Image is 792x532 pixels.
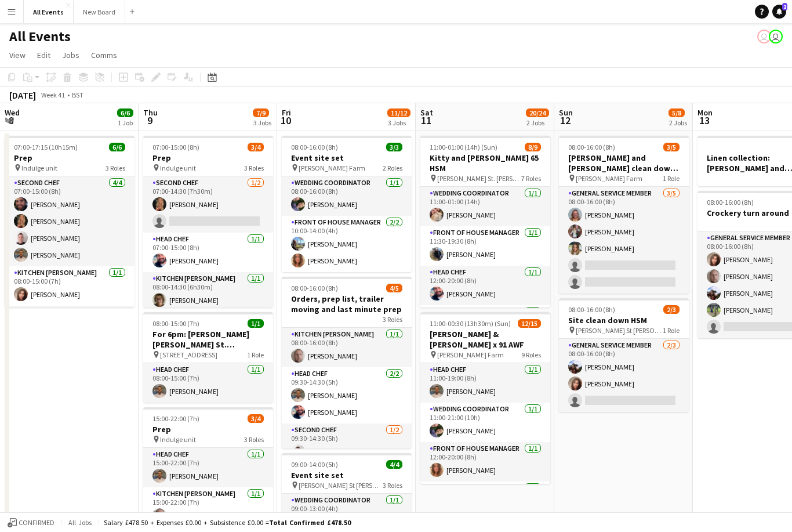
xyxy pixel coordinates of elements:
span: 11:00-01:00 (14h) (Sun) [430,143,497,151]
a: 2 [772,5,786,19]
a: View [5,48,30,63]
a: Comms [86,48,122,63]
span: 1/1 [248,319,264,328]
span: [PERSON_NAME] Farm [437,350,504,359]
span: [PERSON_NAME] Farm [576,174,642,183]
app-job-card: 11:00-01:00 (14h) (Sun)8/9Kitty and [PERSON_NAME] 65 HSM [PERSON_NAME] St. [PERSON_NAME]7 RolesWe... [420,136,550,307]
h3: Event site set [282,470,412,480]
div: [DATE] [9,89,36,101]
app-job-card: 07:00-15:00 (8h)3/4Prep Indulge unit3 RolesSecond Chef1/207:00-14:30 (7h30m)[PERSON_NAME] Head Ch... [143,136,273,307]
app-card-role: Wedding Coordinator1/108:00-16:00 (8h)[PERSON_NAME] [282,176,412,216]
app-job-card: 11:00-00:30 (13h30m) (Sun)12/15[PERSON_NAME] & [PERSON_NAME] x 91 AWF [PERSON_NAME] Farm9 RolesHe... [420,312,550,484]
span: 13 [696,114,713,127]
span: All jobs [66,518,94,527]
span: 20/24 [526,108,549,117]
span: View [9,50,26,60]
span: 3 Roles [244,435,264,444]
div: 2 Jobs [669,118,687,127]
h3: [PERSON_NAME] & [PERSON_NAME] x 91 AWF [420,329,550,350]
span: 3 Roles [244,164,264,172]
a: Edit [32,48,55,63]
app-card-role: Front of House Manager1/112:00-20:00 (8h)[PERSON_NAME] [420,442,550,482]
span: [STREET_ADDRESS] [160,350,217,359]
span: 3/4 [248,143,264,151]
span: Jobs [62,50,79,60]
app-job-card: 08:00-16:00 (8h)3/3Event site set [PERSON_NAME] Farm2 RolesWedding Coordinator1/108:00-16:00 (8h)... [282,136,412,272]
app-card-role: Head Chef2/209:30-14:30 (5h)[PERSON_NAME][PERSON_NAME] [282,367,412,424]
span: 3/5 [663,143,680,151]
span: 11 [419,114,433,127]
button: All Events [24,1,74,23]
app-card-role: Second Chef1/207:00-14:30 (7h30m)[PERSON_NAME] [143,176,273,233]
h3: Prep [5,153,135,163]
span: 2 [782,3,787,10]
span: 8/9 [525,143,541,151]
app-job-card: 08:00-16:00 (8h)2/3Site clean down HSM [PERSON_NAME] St [PERSON_NAME]1 RoleGeneral service member... [559,298,689,412]
app-card-role: Wedding Coordinator1/111:00-01:00 (14h)[PERSON_NAME] [420,187,550,226]
app-card-role: Kitchen [PERSON_NAME]1/108:00-15:00 (7h)[PERSON_NAME] [5,266,135,306]
app-card-role: Second Chef1/1 [420,305,550,345]
span: 7 Roles [521,174,541,183]
span: Indulge unit [21,164,57,172]
span: [PERSON_NAME] St [PERSON_NAME] [576,326,663,335]
app-card-role: Front of House Manager1/111:30-19:30 (8h)[PERSON_NAME] [420,226,550,266]
span: 08:00-16:00 (8h) [568,305,615,314]
span: 12 [557,114,573,127]
h3: [PERSON_NAME] and [PERSON_NAME] clean down AWF [559,153,689,173]
span: 6/6 [109,143,125,151]
span: 15:00-22:00 (7h) [152,414,199,423]
span: Sun [559,107,573,118]
span: Indulge unit [160,435,196,444]
span: Comms [91,50,117,60]
span: 11/12 [387,108,410,117]
div: BST [72,91,83,99]
app-card-role: Second Chef1/209:30-14:30 (5h)[PERSON_NAME] [282,424,412,480]
span: 5/8 [669,108,685,117]
span: 4/4 [386,460,402,469]
h3: For 6pm: [PERSON_NAME] [PERSON_NAME] St.[PERSON_NAME] party x 13 drop off [GEOGRAPHIC_DATA] [143,329,273,350]
app-job-card: 07:00-17:15 (10h15m)6/6Prep Indulge unit3 RolesSecond Chef4/407:00-15:00 (8h)[PERSON_NAME][PERSON... [5,136,135,307]
span: 08:00-16:00 (8h) [707,198,754,207]
span: 08:00-16:00 (8h) [291,143,338,151]
span: Indulge unit [160,164,196,172]
span: 3 Roles [383,315,402,324]
span: 9 Roles [521,350,541,359]
span: Edit [37,50,50,60]
span: [PERSON_NAME] Farm [299,164,365,172]
span: [PERSON_NAME] St. [PERSON_NAME] [437,174,521,183]
span: 2/3 [663,305,680,314]
div: 3 Jobs [388,118,410,127]
span: 07:00-17:15 (10h15m) [14,143,78,151]
span: 08:00-15:00 (7h) [152,319,199,328]
span: 11:00-00:30 (13h30m) (Sun) [430,319,511,328]
span: 08:00-16:00 (8h) [568,143,615,151]
span: 1 Role [663,326,680,335]
div: 1 Job [118,118,133,127]
app-card-role: Second Chef4/407:00-15:00 (8h)[PERSON_NAME][PERSON_NAME][PERSON_NAME][PERSON_NAME] [5,176,135,266]
span: Sat [420,107,433,118]
app-card-role: General service member3/508:00-16:00 (8h)[PERSON_NAME][PERSON_NAME][PERSON_NAME] [559,187,689,294]
h3: Kitty and [PERSON_NAME] 65 HSM [420,153,550,173]
span: Total Confirmed £478.50 [269,518,351,527]
app-job-card: 08:00-16:00 (8h)3/5[PERSON_NAME] and [PERSON_NAME] clean down AWF [PERSON_NAME] Farm1 RoleGeneral... [559,136,689,294]
app-card-role: Kitchen [PERSON_NAME]1/108:00-14:30 (6h30m)[PERSON_NAME] [143,272,273,312]
app-card-role: Wedding Coordinator1/111:00-21:00 (10h)[PERSON_NAME] [420,403,550,442]
span: Week 41 [38,91,67,99]
div: 3 Jobs [253,118,271,127]
h3: Orders, prep list, trailer moving and last minute prep [282,294,412,314]
div: 08:00-16:00 (8h)4/5Orders, prep list, trailer moving and last minute prep3 RolesKitchen [PERSON_N... [282,277,412,448]
app-user-avatar: Sarah Chapman [769,30,783,44]
span: 08:00-16:00 (8h) [291,284,338,292]
h3: Site clean down HSM [559,315,689,325]
span: 07:00-15:00 (8h) [152,143,199,151]
span: Thu [143,107,158,118]
span: 1 Role [247,350,264,359]
app-card-role: General service member2/308:00-16:00 (8h)[PERSON_NAME][PERSON_NAME] [559,339,689,412]
span: 2 Roles [383,164,402,172]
